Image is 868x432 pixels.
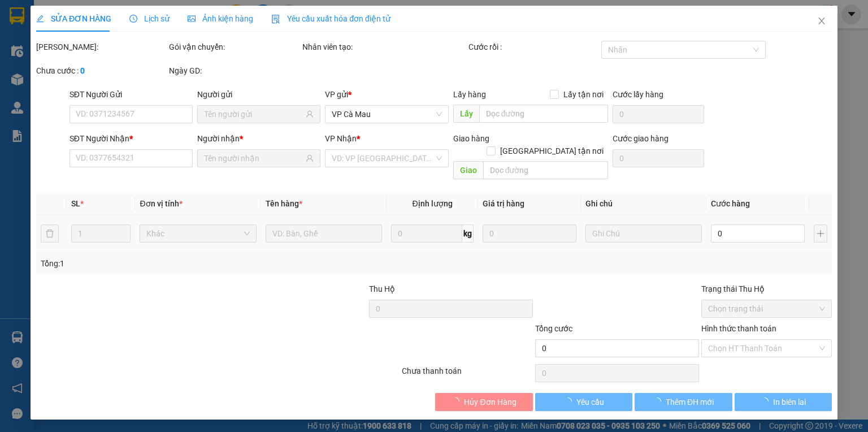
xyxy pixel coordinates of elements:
span: Cước hàng [711,199,750,208]
button: Thêm ĐH mới [635,393,732,411]
input: VD: Bàn, Ghế [266,224,382,243]
span: loading [653,398,666,405]
span: In biên lai [773,396,806,408]
button: plus [814,224,827,243]
span: clock-circle [129,15,137,23]
input: Dọc đường [479,105,608,123]
span: picture [188,15,196,23]
span: Định lượng [412,199,452,208]
span: loading [452,398,464,405]
span: VP Nhận [325,134,357,143]
span: Lấy hàng [453,90,485,99]
span: Chọn trạng thái [708,300,825,317]
div: Chưa thanh toán [401,365,533,385]
span: edit [36,15,44,23]
span: Hủy Đơn Hàng [464,396,516,408]
span: Lấy [453,105,479,123]
input: Tên người nhận [204,152,303,165]
span: kg [462,224,474,243]
div: Chưa cước : [36,64,167,77]
button: Close [806,6,837,37]
input: Cước lấy hàng [613,105,704,123]
input: Cước giao hàng [613,149,704,167]
button: delete [41,224,59,243]
label: Cước lấy hàng [613,90,663,99]
span: SỬA ĐƠN HÀNG [36,14,111,23]
div: VP gửi [325,88,448,101]
span: Thêm ĐH mới [666,396,714,408]
span: [GEOGRAPHIC_DATA] tận nơi [496,145,608,157]
input: 0 [483,224,576,243]
button: Yêu cầu [535,393,633,411]
span: Tên hàng [266,199,302,208]
div: Người nhận [197,132,320,145]
div: Tổng: 1 [41,257,336,270]
div: Trạng thái Thu Hộ [701,283,832,295]
span: Giá trị hàng [483,199,524,208]
span: Giao [453,161,483,179]
input: Ghi Chú [585,224,702,243]
span: Giao hàng [453,134,489,143]
span: Lấy tận nơi [559,88,608,101]
div: Người gửi [197,88,320,101]
span: Lịch sử [129,14,170,23]
span: Ảnh kiện hàng [188,14,253,23]
div: Gói vận chuyển: [169,41,300,53]
b: 0 [80,66,85,75]
span: user [306,154,314,162]
button: In biên lai [735,393,832,411]
span: loading [761,398,773,405]
li: 85 [PERSON_NAME] [5,25,215,39]
button: Hủy Đơn Hàng [435,393,533,411]
div: [PERSON_NAME]: [36,41,167,53]
th: Ghi chú [581,193,706,215]
span: VP Cà Mau [332,106,441,123]
div: Cước rồi : [468,41,599,53]
label: Hình thức thanh toán [701,324,776,333]
span: Tổng cước [535,324,572,333]
span: Đơn vị tính [140,199,182,208]
div: Ngày GD: [169,64,300,77]
span: SL [71,199,80,208]
span: phone [65,41,74,50]
span: Thu Hộ [368,284,394,293]
span: Yêu cầu [576,396,604,408]
div: SĐT Người Nhận [70,132,193,145]
input: Dọc đường [483,161,608,179]
div: Nhân viên tạo: [302,41,466,53]
li: 02839.63.63.63 [5,39,215,53]
span: environment [65,27,74,36]
b: [PERSON_NAME] [65,7,160,21]
span: Khác [146,225,249,242]
img: icon [271,15,280,24]
input: Tên người gửi [204,108,303,120]
span: user [306,110,314,118]
label: Cước giao hàng [613,134,669,143]
span: Yêu cầu xuất hóa đơn điện tử [271,14,390,23]
b: GỬI : VP Cà Mau [5,71,120,89]
span: loading [563,398,576,405]
span: close [817,16,826,25]
div: SĐT Người Gửi [70,88,193,101]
